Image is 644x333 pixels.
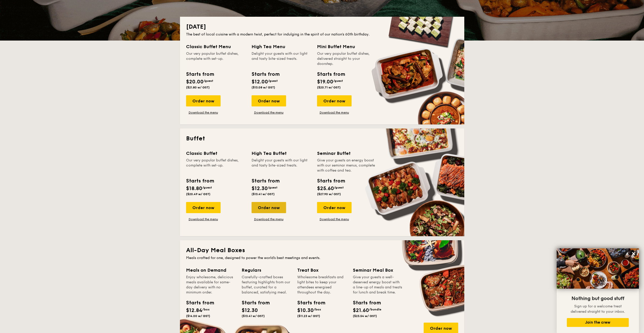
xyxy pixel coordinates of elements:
[317,43,376,50] div: Mini Buffet Menu
[317,79,333,85] span: $19.00
[252,43,311,50] div: High Tea Menu
[353,267,402,274] div: Seminar Meal Box
[317,217,352,221] a: Download the menu
[317,70,345,78] div: Starts from
[204,79,213,83] span: /guest
[297,307,314,313] span: $10.30
[186,267,236,274] div: Meals on Demand
[186,110,221,115] a: Download the menu
[186,177,214,185] div: Starts from
[252,177,279,185] div: Starts from
[186,158,245,173] div: Our very popular buffet dishes, complete with set-up.
[268,79,278,83] span: /guest
[317,95,352,106] div: Order now
[186,51,245,66] div: Our very popular buffet dishes, complete with set-up.
[186,314,210,318] span: ($14.00 w/ GST)
[317,150,376,157] div: Seminar Buffet
[202,308,210,311] span: /box
[186,23,458,31] h2: [DATE]
[242,314,265,318] span: ($13.41 w/ GST)
[567,318,629,327] button: Join the crew
[252,217,286,221] a: Download the menu
[186,95,221,106] div: Order now
[186,202,221,213] div: Order now
[333,79,343,83] span: /guest
[186,192,210,196] span: ($20.49 w/ GST)
[252,86,275,89] span: ($13.08 w/ GST)
[186,246,458,254] h2: All-Day Meal Boxes
[252,186,268,192] span: $12.30
[353,299,376,307] div: Starts from
[186,186,202,192] span: $18.80
[297,314,320,318] span: ($11.23 w/ GST)
[186,217,221,221] a: Download the menu
[353,314,377,318] span: ($23.54 w/ GST)
[252,51,311,66] div: Delight your guests with our light and tasty bite-sized treats.
[297,299,320,307] div: Starts from
[252,70,279,78] div: Starts from
[369,308,381,311] span: /bundle
[297,267,347,274] div: Treat Box
[186,79,204,85] span: $20.00
[557,248,639,289] img: DSC07876-Edit02-Large.jpeg
[317,51,376,66] div: Our very popular buffet dishes, delivered straight to your doorstep.
[314,308,321,311] span: /box
[317,110,352,115] a: Download the menu
[571,295,624,302] span: Nothing but good stuff
[186,70,214,78] div: Starts from
[630,250,638,258] button: Close
[317,86,341,89] span: ($20.71 w/ GST)
[353,275,402,295] div: Give your guests a well-deserved energy boost with a line-up of meals and treats for lunch and br...
[186,255,458,261] div: Meals crafted for one, designed to power the world's best meetings and events.
[252,110,286,115] a: Download the menu
[186,150,245,157] div: Classic Buffet
[297,275,347,295] div: Wholesome breakfasts and light bites to keep your attendees energised throughout the day.
[242,275,291,295] div: Carefully-crafted boxes featuring highlights from our buffet, curated for a balanced, satisfying ...
[317,202,352,213] div: Order now
[317,186,334,192] span: $25.60
[252,150,311,157] div: High Tea Buffet
[571,304,625,314] span: Sign up for a welcome treat delivered straight to your inbox.
[252,192,275,196] span: ($13.41 w/ GST)
[252,158,311,173] div: Delight your guests with our light and tasty bite-sized treats.
[242,299,265,307] div: Starts from
[186,307,202,313] span: $12.84
[186,275,236,295] div: Enjoy wholesome, delicious meals available for same-day delivery with no minimum order.
[186,86,210,89] span: ($21.80 w/ GST)
[353,307,369,313] span: $21.60
[242,267,291,274] div: Regulars
[242,307,258,313] span: $12.30
[252,95,286,106] div: Order now
[317,158,376,173] div: Give your guests an energy boost with our seminar menus, complete with coffee and tea.
[186,32,458,37] div: The best of local cuisine with a modern twist, perfect for indulging in the spirit of our nation’...
[268,186,277,189] span: /guest
[202,186,212,189] span: /guest
[317,177,345,185] div: Starts from
[252,79,268,85] span: $12.00
[186,135,458,143] h2: Buffet
[317,192,341,196] span: ($27.90 w/ GST)
[186,299,209,307] div: Starts from
[252,202,286,213] div: Order now
[186,43,245,50] div: Classic Buffet Menu
[334,186,344,189] span: /guest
